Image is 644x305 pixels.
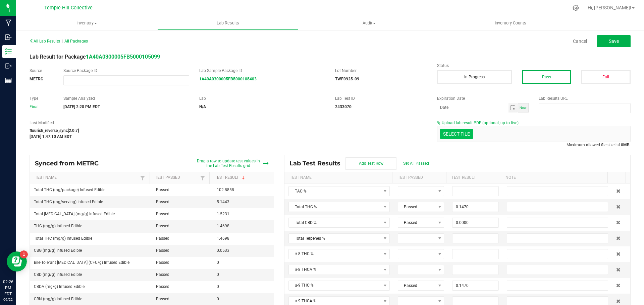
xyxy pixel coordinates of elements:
span: Drag a row to update test values in the Lab Test Results grid [195,159,262,168]
a: Inventory [16,16,157,30]
a: 1A40A0300005FB5000105403 [199,77,257,81]
span: 0 [217,284,219,289]
strong: flourish_reverse_sync[2.0.7] [30,128,79,133]
span: Toggle calendar [508,103,518,112]
iframe: Resource center unread badge [20,250,28,258]
span: Passed [156,272,169,277]
span: Lab Results [208,20,248,26]
span: 0 [217,272,219,277]
label: Lab Results URL [539,95,631,101]
label: Status [437,63,631,69]
inline-svg: Inventory [5,48,12,55]
strong: 2433070 [335,104,352,109]
a: Filter [199,174,207,182]
strong: [DATE] 2:20 PM EDT [63,104,100,109]
div: Manage settings [572,5,580,11]
strong: 1A40A0300005FB5000105099 [86,54,160,60]
span: Save [609,39,619,44]
inline-svg: Reports [5,77,12,84]
span: 1.5231 [217,212,229,216]
span: Temple Hill Collective [44,5,93,11]
inline-svg: Manufacturing [5,19,12,26]
span: Inventory Counts [486,20,535,26]
label: Last Modified [30,120,427,126]
span: Total THC % [289,202,381,212]
label: Source Package ID [63,68,189,74]
label: Expiration Date [437,95,529,101]
span: Passed [156,284,169,289]
span: THC (mg/g) Infused Edible [34,224,82,228]
span: Inventory [16,20,157,26]
a: Audit [299,16,440,30]
span: Passed [156,224,169,228]
iframe: Resource center [7,251,27,272]
span: CBG (mg/g) Infused Edible [34,248,82,253]
span: 0 [217,260,219,265]
span: | [62,39,63,44]
a: Test NameSortable [35,175,139,180]
strong: [DATE] 1:47:10 AM EDT [30,134,72,139]
span: Passed [398,281,436,290]
span: Δ-9 THC % [289,281,381,290]
span: Set All Passed [403,161,429,166]
span: Passed [156,248,169,253]
inline-svg: Outbound [5,63,12,69]
a: Test ResultSortable [215,175,267,180]
span: 0.0533 [217,248,229,253]
span: Synced from METRC [35,160,104,167]
span: Hi, [PERSON_NAME]! [588,5,631,10]
th: Note [500,172,607,183]
span: 0 [217,297,219,301]
th: Test Passed [392,172,446,183]
strong: METRC [30,77,43,81]
a: Lab Results [157,16,299,30]
span: Now [520,106,527,109]
span: Lab Result for Package [30,54,160,60]
th: Test Name [284,172,392,183]
button: Add Test Row [345,157,396,170]
span: CBDA (mg/g) Infused Edible [34,284,85,289]
input: NO DATA FOUND [64,76,189,85]
a: Filter [139,174,147,182]
div: Final [30,104,53,110]
a: Inventory Counts [440,16,581,30]
span: Total CBD % [289,218,381,227]
button: Fail [581,70,631,84]
input: Date [437,103,508,111]
label: Lab Test ID [335,95,427,101]
span: All Lab Results [30,39,60,44]
span: Sortable [241,175,246,180]
span: Total THC (mg/serving) Infused Edible [34,200,103,204]
span: Total [MEDICAL_DATA] (mg/g) Infused Edible [34,212,115,216]
span: All Packages [64,39,88,44]
label: Sample Analyzed [63,95,189,101]
strong: 10MB [619,143,630,147]
label: Lab Sample Package ID [199,68,325,74]
label: Type [30,95,53,101]
span: 5.1443 [217,200,229,204]
strong: TWF0925-09 [335,77,359,81]
span: Passed [156,236,169,241]
a: Test PassedSortable [155,175,199,180]
span: CBD (mg/g) Infused Edible [34,272,82,277]
span: Passed [156,212,169,216]
span: Passed [398,202,436,212]
span: Upload lab result PDF (optional, up to five) [442,121,519,125]
span: Bile-Tolerant [MEDICAL_DATA] (CFU/g) Infused Edible [34,260,129,265]
inline-svg: Inbound [5,34,12,41]
button: Save [597,35,631,47]
span: Audit [299,20,439,26]
strong: N/A [199,104,206,109]
span: Passed [156,200,169,204]
span: Total Terpenes % [289,234,381,243]
span: Δ-8 THC % [289,249,381,259]
label: Lab [199,95,325,101]
span: TAC % [289,186,381,196]
span: Maximum allowed file size is . [567,143,631,147]
div: Select file [440,129,473,139]
p: 02:26 PM EDT [3,279,13,297]
p: 09/22 [3,297,13,302]
span: CBN (mg/g) Infused Edible [34,297,82,301]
